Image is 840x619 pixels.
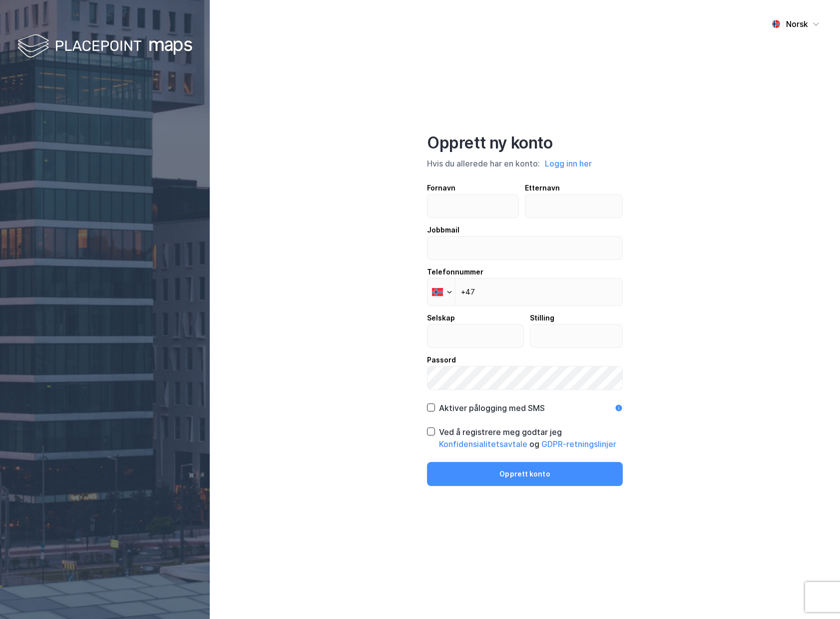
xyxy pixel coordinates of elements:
div: Aktiver pålogging med SMS [439,402,545,414]
div: Norway: + 47 [427,278,455,305]
div: Opprett ny konto [427,133,623,153]
div: Hvis du allerede har en konto: [427,157,623,170]
div: Jobbmail [427,224,623,236]
div: Telefonnummer [427,266,623,278]
div: Etternavn [525,182,623,194]
div: Selskap [427,312,524,324]
div: Passord [427,354,623,366]
input: Telefonnummer [427,278,623,306]
div: Fornavn [427,182,519,194]
img: logo-white.f07954bde2210d2a523dddb988cd2aa7.svg [17,32,192,61]
button: Logg inn her [542,157,595,170]
div: Norsk [786,18,808,30]
button: Opprett konto [427,462,623,486]
div: Stilling [530,312,623,324]
div: Ved å registrere meg godtar jeg og [439,426,623,450]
